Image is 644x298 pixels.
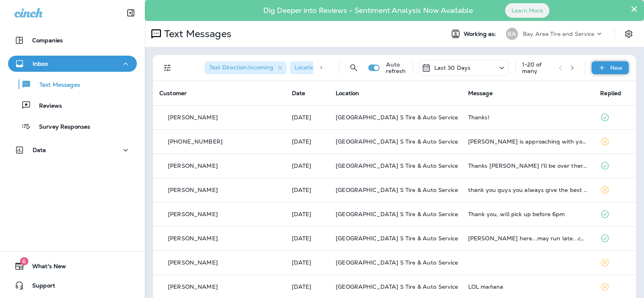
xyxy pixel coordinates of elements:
[161,28,231,40] p: Text Messages
[522,61,552,74] div: 1 - 20 of many
[292,138,323,145] p: Oct 4, 2025 09:58 AM
[346,60,362,76] button: Search Messages
[468,235,588,242] div: Phil Doerr here...may run late...could be 10:15-10:30 Thank you
[610,65,623,71] p: New
[505,3,549,18] button: Learn More
[292,211,323,217] p: Oct 3, 2025 01:18 PM
[468,138,588,145] div: Farzad is approaching with your order from 1-800 Radiator. Your Dasher will hand the order to you.
[464,31,498,38] span: Working as:
[32,37,63,44] p: Companies
[8,32,137,48] button: Companies
[168,235,218,242] p: [PERSON_NAME]
[468,163,588,169] div: Thanks Rick I'll be over there to pick it up this morning, thanks!
[523,31,595,37] p: Bay Area Tire and Service
[8,97,137,114] button: Reviews
[506,28,518,40] div: BA
[8,56,137,72] button: Inbox
[600,90,621,97] span: Replied
[336,90,359,97] span: Location
[292,187,323,193] p: Oct 3, 2025 08:03 PM
[386,61,406,74] p: Auto refresh
[292,114,323,121] p: Oct 4, 2025 10:18 AM
[292,163,323,169] p: Oct 4, 2025 09:29 AM
[621,27,636,41] button: Settings
[8,258,137,274] button: 6What's New
[290,61,435,74] div: Location:[GEOGRAPHIC_DATA] S Tire & Auto Service
[336,283,458,290] span: [GEOGRAPHIC_DATA] S Tire & Auto Service
[468,187,588,193] div: thank you guys you always give the best service and a warm welcome and the best work that money c...
[336,162,458,169] span: [GEOGRAPHIC_DATA] S Tire & Auto Service
[33,60,48,67] p: Inbox
[168,163,218,169] p: [PERSON_NAME]
[240,9,496,12] p: Dig Deeper into Reviews - Sentiment Analysis Now Available
[159,60,175,76] button: Filters
[468,114,588,121] div: Thanks!
[168,283,218,290] p: [PERSON_NAME]
[468,283,588,290] div: LOL mañana
[468,211,588,217] div: Thank you, will pick up before 6pm
[8,118,137,135] button: Survey Responses
[168,114,218,121] p: [PERSON_NAME]
[630,2,638,15] button: Close
[336,138,458,145] span: [GEOGRAPHIC_DATA] S Tire & Auto Service
[336,186,458,194] span: [GEOGRAPHIC_DATA] S Tire & Auto Service
[31,123,90,131] p: Survey Responses
[292,235,323,242] p: Oct 2, 2025 08:13 AM
[336,259,458,266] span: [GEOGRAPHIC_DATA] S Tire & Auto Service
[24,282,55,292] span: Support
[292,259,323,266] p: Oct 1, 2025 01:37 PM
[336,235,458,242] span: [GEOGRAPHIC_DATA] S Tire & Auto Service
[292,283,323,290] p: Sep 30, 2025 05:03 PM
[292,90,305,97] span: Date
[336,210,458,218] span: [GEOGRAPHIC_DATA] S Tire & Auto Service
[8,142,137,158] button: Data
[168,187,218,193] p: [PERSON_NAME]
[434,65,471,71] p: Last 30 Days
[168,138,223,145] p: [PHONE_NUMBER]
[295,64,440,71] span: Location : [GEOGRAPHIC_DATA] S Tire & Auto Service
[24,263,66,273] span: What's New
[31,102,62,110] p: Reviews
[120,5,142,21] button: Collapse Sidebar
[209,64,273,71] span: Text Direction : Incoming
[8,277,137,294] button: Support
[31,81,80,89] p: Text Messages
[468,90,493,97] span: Message
[204,61,287,74] div: Text Direction:Incoming
[33,147,46,153] p: Data
[168,259,218,266] p: [PERSON_NAME]
[168,211,218,217] p: [PERSON_NAME]
[20,257,28,265] span: 6
[159,90,187,97] span: Customer
[8,76,137,93] button: Text Messages
[336,114,458,121] span: [GEOGRAPHIC_DATA] S Tire & Auto Service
